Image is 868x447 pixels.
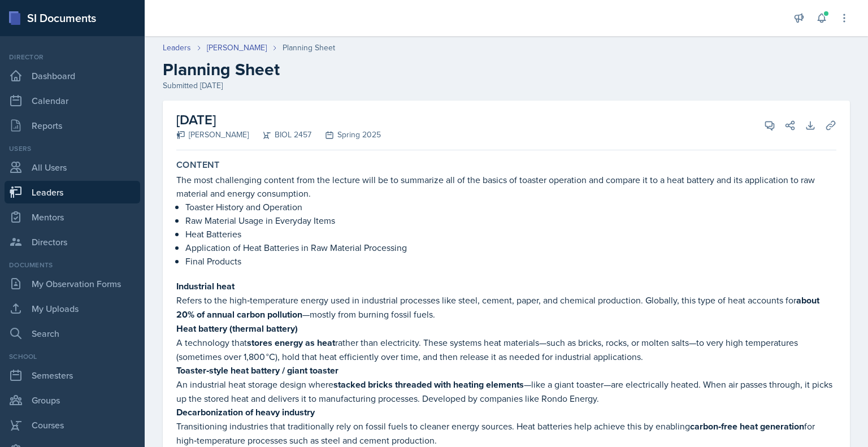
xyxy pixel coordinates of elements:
[176,293,836,322] p: Refers to the high‐temperature energy used in industrial processes like steel, cement, paper, and...
[176,129,249,141] div: [PERSON_NAME]
[247,336,335,349] strong: stores energy as heat
[163,59,850,80] h2: Planning Sheet
[176,419,836,447] p: Transitioning industries that traditionally rely on fossil fuels to cleaner energy sources. Heat ...
[207,42,267,54] a: [PERSON_NAME]
[5,206,140,228] a: Mentors
[176,336,836,363] p: A technology that rather than electricity. These systems heat materials—such as bricks, rocks, or...
[5,89,140,112] a: Calendar
[5,414,140,436] a: Courses
[5,272,140,295] a: My Observation Forms
[5,144,140,154] div: Users
[185,254,836,268] p: Final Products
[5,260,140,270] div: Documents
[690,420,804,433] strong: carbon‑free heat generation
[5,389,140,411] a: Groups
[5,64,140,87] a: Dashboard
[185,227,836,241] p: Heat Batteries
[311,129,381,141] div: Spring 2025
[249,129,311,141] div: BIOL 2457
[5,52,140,62] div: Director
[5,351,140,362] div: School
[176,110,381,130] h2: [DATE]
[5,231,140,253] a: Directors
[5,114,140,137] a: Reports
[5,297,140,320] a: My Uploads
[283,42,335,54] div: Planning Sheet
[176,280,235,293] strong: Industrial heat
[176,322,298,335] strong: Heat battery (thermal battery)
[176,173,836,200] p: The most challenging content from the lecture will be to summarize all of the basics of toaster o...
[163,80,850,92] div: Submitted [DATE]
[176,159,220,171] label: Content
[185,200,836,214] p: Toaster History and Operation
[5,364,140,387] a: Semesters
[5,181,140,203] a: Leaders
[5,156,140,179] a: All Users
[176,406,315,419] strong: Decarbonization of heavy industry
[163,42,191,54] a: Leaders
[176,377,836,405] p: An industrial heat storage design where —like a giant toaster—are electrically heated. When air p...
[176,364,338,377] strong: Toaster‑style heat battery / giant toaster
[5,322,140,345] a: Search
[185,214,836,227] p: Raw Material Usage in Everyday Items
[333,378,524,391] strong: stacked bricks threaded with heating elements
[185,241,836,254] p: Application of Heat Batteries in Raw Material Processing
